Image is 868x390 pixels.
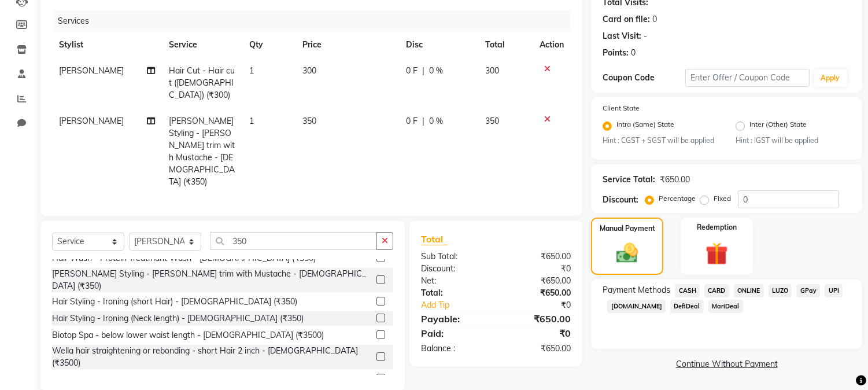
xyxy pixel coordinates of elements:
[496,312,580,326] div: ₹650.00
[406,65,418,77] span: 0 F
[685,69,809,87] input: Enter Offer / Coupon Code
[53,10,579,32] div: Services
[479,32,533,58] th: Total
[652,13,657,25] div: 0
[603,103,640,113] label: Client State
[603,194,638,206] div: Discount:
[496,287,580,299] div: ₹650.00
[496,326,580,340] div: ₹0
[603,47,629,59] div: Points:
[249,65,254,76] span: 1
[697,222,737,233] label: Redemption
[610,241,644,266] img: _cash.svg
[59,116,124,126] span: [PERSON_NAME]
[412,326,496,340] div: Paid:
[52,296,297,308] div: Hair Styling - Ironing (short Hair) - [DEMOGRAPHIC_DATA] (₹350)
[399,32,478,58] th: Disc
[600,223,655,234] label: Manual Payment
[825,284,843,297] span: UPI
[422,65,424,77] span: |
[242,32,296,58] th: Qty
[660,174,690,186] div: ₹650.00
[162,32,243,58] th: Service
[644,30,647,42] div: -
[59,65,124,76] span: [PERSON_NAME]
[616,119,674,133] label: Intra (Same) State
[510,299,580,311] div: ₹0
[659,193,696,204] label: Percentage
[52,32,162,58] th: Stylist
[486,116,500,126] span: 350
[734,284,764,297] span: ONLINE
[302,116,316,126] span: 350
[412,299,510,311] a: Add Tip
[796,284,820,297] span: GPay
[429,65,443,77] span: 0 %
[52,329,324,341] div: Biotop Spa - below lower waist length - [DEMOGRAPHIC_DATA] (₹3500)
[631,47,636,59] div: 0
[296,32,399,58] th: Price
[429,115,443,127] span: 0 %
[52,312,304,325] div: Hair Styling - Ironing (Neck length) - [DEMOGRAPHIC_DATA] (₹350)
[708,300,743,313] span: MariDeal
[412,287,496,299] div: Total:
[496,263,580,275] div: ₹0
[704,284,729,297] span: CARD
[603,284,670,296] span: Payment Methods
[169,65,235,100] span: Hair Cut - Hair cut ([DEMOGRAPHIC_DATA]) (₹300)
[749,119,807,133] label: Inter (Other) State
[421,233,448,245] span: Total
[52,268,372,292] div: [PERSON_NAME] Styling - [PERSON_NAME] trim with Mustache - [DEMOGRAPHIC_DATA] (₹350)
[52,345,372,369] div: Wella hair straightening or rebonding - short Hair 2 inch - [DEMOGRAPHIC_DATA] (₹3500)
[210,232,377,250] input: Search or Scan
[302,65,316,76] span: 300
[699,240,735,268] img: _gift.svg
[736,135,851,146] small: Hint : IGST will be applied
[607,300,666,313] span: [DOMAIN_NAME]
[412,275,496,287] div: Net:
[52,373,305,385] div: Wella Perming - short Hair 1 inch - [DEMOGRAPHIC_DATA] (₹3500)
[533,32,571,58] th: Action
[406,115,418,127] span: 0 F
[412,251,496,263] div: Sub Total:
[603,174,655,186] div: Service Total:
[169,116,235,187] span: [PERSON_NAME] Styling - [PERSON_NAME] trim with Mustache - [DEMOGRAPHIC_DATA] (₹350)
[496,275,580,287] div: ₹650.00
[412,343,496,355] div: Balance :
[714,193,731,204] label: Fixed
[603,30,641,42] div: Last Visit:
[249,116,254,126] span: 1
[814,69,847,87] button: Apply
[496,343,580,355] div: ₹650.00
[670,300,704,313] span: DefiDeal
[769,284,792,297] span: LUZO
[603,135,718,146] small: Hint : CGST + SGST will be applied
[486,65,500,76] span: 300
[412,263,496,275] div: Discount:
[422,115,424,127] span: |
[675,284,700,297] span: CASH
[496,251,580,263] div: ₹650.00
[412,312,496,326] div: Payable:
[603,72,685,84] div: Coupon Code
[593,358,860,370] a: Continue Without Payment
[603,13,650,25] div: Card on file:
